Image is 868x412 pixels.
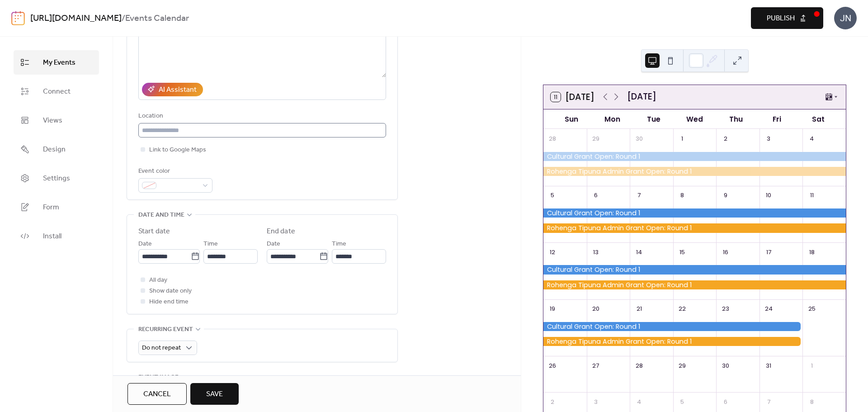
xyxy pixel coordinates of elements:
button: Publish [751,7,823,29]
div: Start date [138,226,170,237]
div: 7 [633,189,645,201]
div: Rohenga Tipuna Admin Grant Open: Round 1 [543,223,846,232]
div: Sat [797,109,839,129]
div: Thu [715,109,756,129]
div: Event color [138,166,211,177]
span: Install [43,231,61,242]
div: 1 [676,133,688,145]
span: Time [332,239,346,250]
div: Rohenga Tipuna Admin Grant Open: Round 1 [543,280,846,289]
div: Rohenga Tipuna Admin Grant Open: Round 1 [543,337,802,346]
div: Cultural Grant Open: Round 1 [543,322,802,331]
a: Design [14,137,99,161]
a: Connect [14,79,99,104]
div: 22 [676,303,688,315]
div: 2 [719,133,731,145]
span: Hide end time [149,297,189,308]
div: 13 [590,246,602,258]
div: Cultural Grant Open: Round 1 [543,152,846,161]
div: 29 [676,360,688,371]
a: My Events [14,50,99,75]
span: Design [43,144,66,155]
span: Cancel [143,389,171,400]
b: / [122,10,125,27]
div: Cultural Grant Open: Round 1 [543,208,846,218]
span: Time [203,239,218,250]
div: 19 [547,303,558,315]
div: 3 [763,133,774,145]
div: 7 [763,396,774,407]
div: [DATE] [627,90,656,104]
div: Sun [551,109,592,129]
span: Recurring event [138,324,193,335]
div: 6 [719,396,731,407]
div: 20 [590,303,602,315]
a: Install [14,224,99,248]
div: 27 [590,360,602,371]
span: Show date only [149,286,192,297]
div: 17 [763,246,774,258]
div: Location [138,111,384,122]
div: 24 [763,303,774,315]
button: Save [190,383,239,405]
div: 21 [633,303,645,315]
div: 11 [806,189,818,201]
span: Link to Google Maps [149,145,206,156]
div: 28 [633,360,645,371]
button: AI Assistant [142,83,203,96]
div: 5 [547,189,558,201]
div: 30 [633,133,645,145]
div: 14 [633,246,645,258]
div: 4 [806,133,818,145]
span: Date [267,239,280,250]
div: 4 [633,396,645,407]
button: 11[DATE] [547,90,598,104]
div: 18 [806,246,818,258]
div: 8 [806,396,818,407]
div: 5 [676,396,688,407]
span: Do not repeat [142,342,181,354]
span: Date and time [138,210,184,221]
div: Fri [756,109,797,129]
b: Events Calendar [125,10,189,27]
span: Settings [43,173,70,184]
div: 30 [719,360,731,371]
span: My Events [43,57,75,68]
a: [URL][DOMAIN_NAME] [30,10,122,27]
span: Publish [767,13,795,24]
div: 9 [719,189,731,201]
div: 1 [806,360,818,371]
span: Form [43,202,59,213]
div: 8 [676,189,688,201]
div: Mon [592,109,633,129]
div: Wed [674,109,715,129]
button: Cancel [127,383,187,405]
div: 10 [763,189,774,201]
span: Connect [43,86,71,97]
span: Event image [138,372,179,383]
div: 16 [719,246,731,258]
div: 31 [763,360,774,371]
div: 29 [590,133,602,145]
a: Settings [14,166,99,190]
a: Views [14,108,99,133]
div: 23 [719,303,731,315]
div: 2 [547,396,558,407]
div: Rohenga Tipuna Admin Grant Open: Round 1 [543,167,846,176]
div: 3 [590,396,602,407]
div: 28 [547,133,558,145]
div: 6 [590,189,602,201]
span: Date [138,239,152,250]
div: AI Assistant [159,85,197,95]
div: Tue [633,109,674,129]
div: 25 [806,303,818,315]
span: All day [149,275,167,286]
div: Cultural Grant Open: Round 1 [543,265,846,274]
a: Form [14,195,99,219]
img: logo [11,11,25,25]
div: 15 [676,246,688,258]
div: 26 [547,360,558,371]
div: End date [267,226,295,237]
span: Views [43,115,62,126]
